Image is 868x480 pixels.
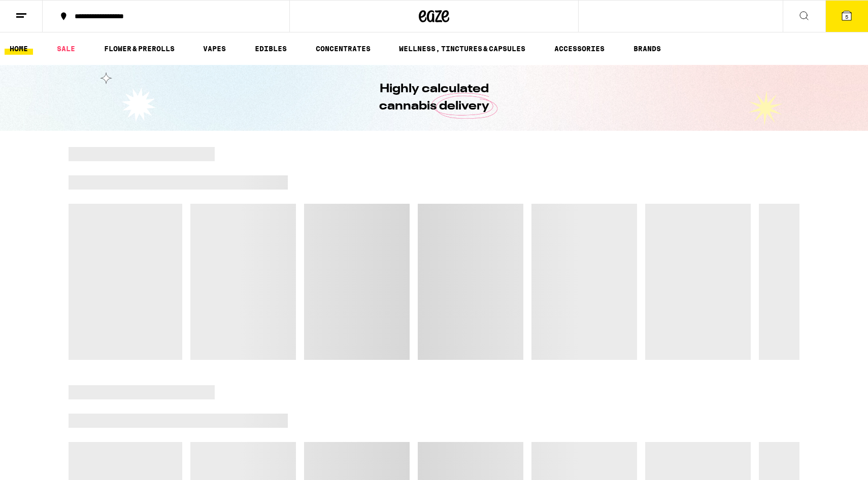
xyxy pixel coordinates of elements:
[825,1,868,32] button: 5
[350,81,518,115] h1: Highly calculated cannabis delivery
[549,43,610,55] a: ACCESSORIES
[5,43,33,55] a: HOME
[198,43,231,55] a: VAPES
[250,43,292,55] a: EDIBLES
[394,43,530,55] a: WELLNESS, TINCTURES & CAPSULES
[845,14,848,20] span: 5
[628,43,666,55] button: BRANDS
[52,43,80,55] a: SALE
[311,43,376,55] a: CONCENTRATES
[99,43,180,55] a: FLOWER & PREROLLS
